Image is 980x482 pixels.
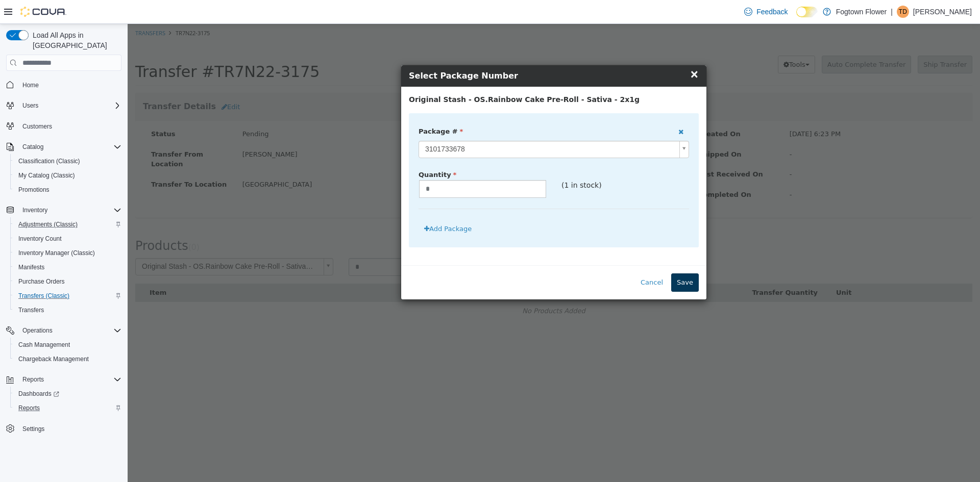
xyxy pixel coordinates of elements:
[14,290,73,302] a: Transfers (Classic)
[756,7,788,17] span: Feedback
[10,246,126,260] button: Inventory Manager (Classic)
[18,277,65,286] span: Purchase Orders
[14,155,84,167] a: Classification (Classic)
[18,373,121,386] span: Reports
[291,196,350,214] button: Add Package
[10,401,126,415] button: Reports
[14,169,121,182] span: My Catalog (Classic)
[14,218,121,231] span: Adjustments (Classic)
[14,290,121,302] span: Transfers (Classic)
[14,353,121,365] span: Chargeback Management
[14,233,121,245] span: Inventory Count
[281,70,512,81] label: Original Stash - OS.Rainbow Cake Pre-Roll - Sativa - 2x1g
[14,218,82,231] a: Adjustments (Classic)
[29,30,121,50] span: Load All Apps in [GEOGRAPHIC_DATA]
[18,79,43,91] a: Home
[22,375,44,384] span: Reports
[14,402,121,414] span: Reports
[14,261,48,273] a: Manifests
[14,275,69,288] a: Purchase Orders
[14,339,74,351] a: Cash Management
[6,73,121,463] nav: Complex example
[562,44,571,56] span: ×
[544,249,571,268] button: Save
[18,141,47,153] button: Catalog
[18,120,56,133] a: Customers
[22,206,47,214] span: Inventory
[10,154,126,168] button: Classification (Classic)
[740,2,792,22] a: Feedback
[18,324,57,337] button: Operations
[18,324,121,337] span: Operations
[10,387,126,401] a: Dashboards
[10,338,126,352] button: Cash Management
[22,122,52,131] span: Customers
[281,46,571,58] h4: Select Package Number
[18,390,59,398] span: Dashboards
[18,235,62,243] span: Inventory Count
[14,261,121,273] span: Manifests
[14,233,66,245] a: Inventory Count
[2,323,126,338] button: Operations
[14,339,121,351] span: Cash Management
[10,352,126,366] button: Chargeback Management
[2,203,126,217] button: Inventory
[18,120,121,133] span: Customers
[14,247,121,259] span: Inventory Manager (Classic)
[18,422,121,435] span: Settings
[18,157,80,165] span: Classification (Classic)
[22,425,44,433] span: Settings
[18,404,40,412] span: Reports
[22,143,43,151] span: Catalog
[18,292,69,300] span: Transfers (Classic)
[14,247,99,259] a: Inventory Manager (Classic)
[18,373,48,386] button: Reports
[18,141,121,153] span: Catalog
[18,341,70,349] span: Cash Management
[14,388,63,400] a: Dashboards
[14,275,121,288] span: Purchase Orders
[22,326,53,335] span: Operations
[18,220,78,229] span: Adjustments (Classic)
[14,388,121,400] span: Dashboards
[10,232,126,246] button: Inventory Count
[434,156,561,167] p: (1 in stock)
[899,6,907,18] span: TD
[2,140,126,154] button: Catalog
[10,274,126,289] button: Purchase Orders
[10,260,126,274] button: Manifests
[18,204,52,216] button: Inventory
[291,147,329,155] span: Quantity
[897,6,909,18] div: Tristan Denobrega
[891,6,893,18] p: |
[10,168,126,183] button: My Catalog (Classic)
[10,217,126,232] button: Adjustments (Classic)
[18,306,44,314] span: Transfers
[18,171,75,180] span: My Catalog (Classic)
[2,372,126,387] button: Reports
[14,184,121,196] span: Promotions
[291,117,548,134] span: 3101733678
[2,98,126,113] button: Users
[14,155,121,167] span: Classification (Classic)
[10,183,126,197] button: Promotions
[18,99,42,112] button: Users
[913,6,972,18] p: [PERSON_NAME]
[18,204,121,216] span: Inventory
[2,119,126,134] button: Customers
[14,304,121,316] span: Transfers
[507,249,541,268] button: Cancel
[10,289,126,303] button: Transfers (Classic)
[18,263,44,271] span: Manifests
[14,184,54,196] a: Promotions
[18,423,48,435] a: Settings
[18,186,50,194] span: Promotions
[10,303,126,317] button: Transfers
[14,353,93,365] a: Chargeback Management
[18,249,95,257] span: Inventory Manager (Classic)
[291,104,335,111] span: Package #
[14,169,79,182] a: My Catalog (Classic)
[836,6,887,18] p: Fogtown Flower
[14,402,44,414] a: Reports
[20,7,66,17] img: Cova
